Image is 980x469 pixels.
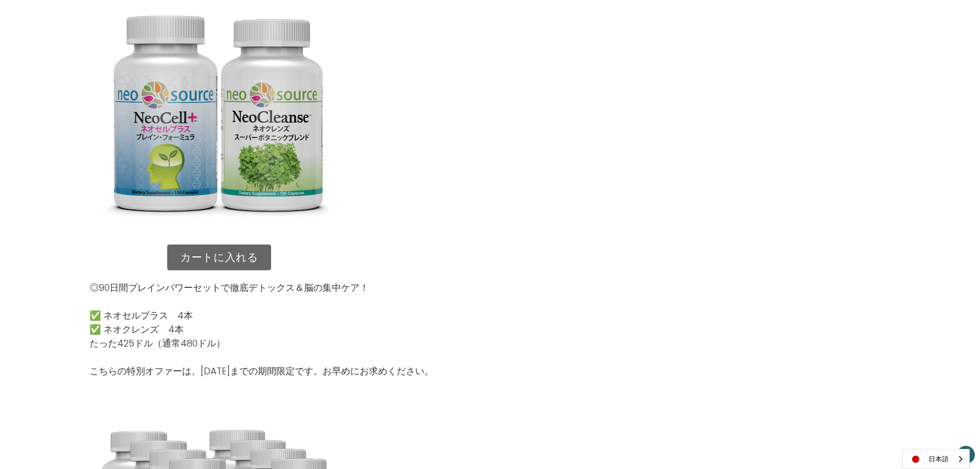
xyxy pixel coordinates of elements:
[90,281,434,294] p: ◎90日間ブレインパワーセットで徹底デトックス＆脳の集中ケア！
[90,364,434,378] p: こちらの特別オファーは、[DATE]までの期間限定です。お早めにお求めください。
[903,449,969,468] a: 日本語
[902,449,970,469] div: Language
[167,245,271,270] a: カートに入れる
[902,449,970,469] aside: Language selected: 日本語
[90,308,434,350] p: ✅ ネオセルプラス 4本 ✅ ネオクレンズ 4本 たった425ドル（通常480ドル）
